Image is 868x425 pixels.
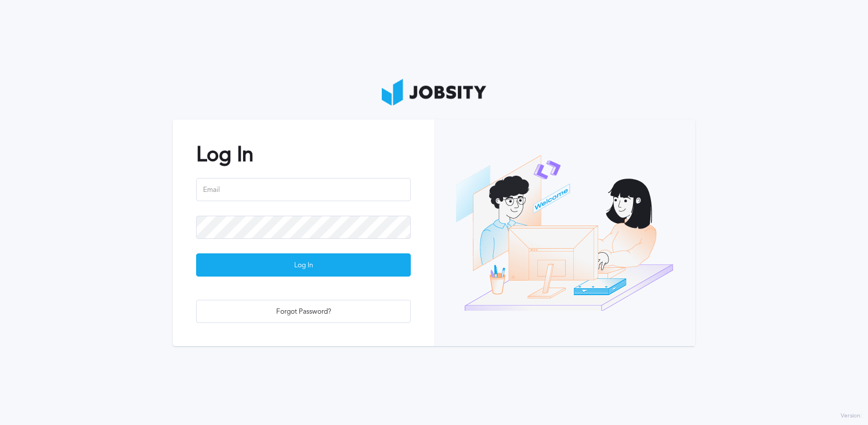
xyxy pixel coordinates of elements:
input: Email [196,178,411,201]
div: Log In [197,254,410,277]
label: Version: [841,413,862,420]
div: Forgot Password? [197,300,410,324]
button: Log In [196,253,411,277]
button: Forgot Password? [196,300,411,323]
h2: Log In [196,143,411,166]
